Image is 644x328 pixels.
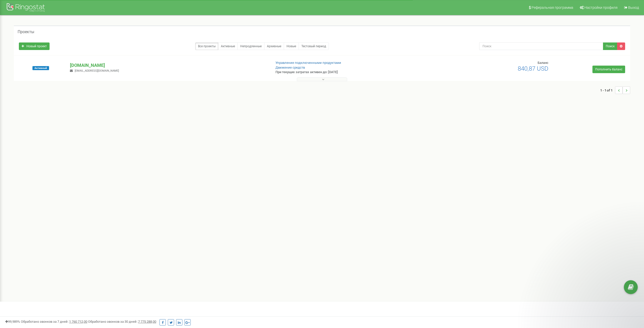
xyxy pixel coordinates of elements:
[19,42,50,50] a: Новый проект
[284,42,299,50] a: Новые
[70,62,267,69] p: [DOMAIN_NAME]
[275,70,421,75] p: При текущих затратах активен до: [DATE]
[18,30,34,34] h5: Проекты
[237,42,264,50] a: Непродленные
[195,42,218,50] a: Все проекты
[299,42,329,50] a: Тестовый период
[75,69,119,72] span: [EMAIL_ADDRESS][DOMAIN_NAME]
[627,300,639,312] iframe: Intercom live chat
[218,42,238,50] a: Активные
[479,42,603,50] input: Поиск
[592,66,625,73] a: Пополнить баланс
[600,81,630,99] nav: ...
[538,61,548,65] span: Баланс
[518,65,548,72] span: 840,87 USD
[603,42,617,50] button: Поиск
[275,61,341,65] a: Управление подключенными продуктами
[275,66,305,69] a: Движение средств
[532,6,573,10] span: Реферальная программа
[584,6,618,10] span: Настройки профиля
[628,6,639,10] span: Выход
[600,86,615,94] span: 1 - 1 of 1
[32,66,49,70] span: Активный
[264,42,284,50] a: Архивные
